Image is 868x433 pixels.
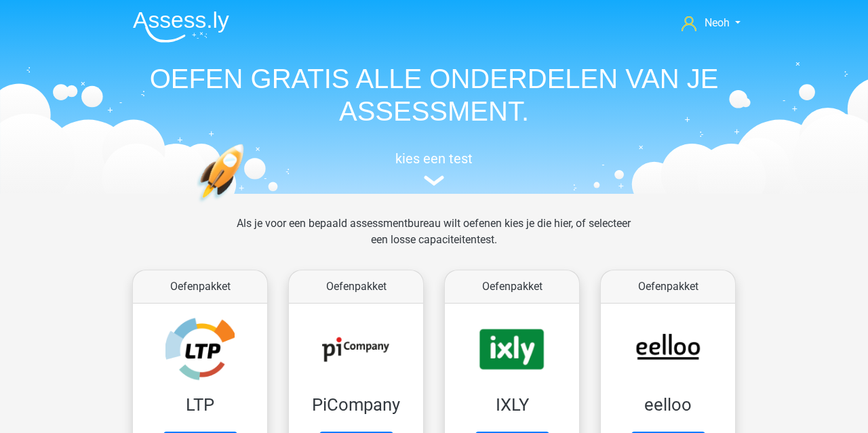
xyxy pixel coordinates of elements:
span: Neoh [705,16,730,29]
h1: OEFEN GRATIS ALLE ONDERDELEN VAN JE ASSESSMENT. [122,62,746,127]
a: Neoh [676,15,746,31]
div: Als je voor een bepaald assessmentbureau wilt oefenen kies je die hier, of selecteer een losse ca... [226,215,642,264]
a: kies een test [122,150,746,186]
img: oefenen [197,144,296,266]
img: assessment [424,176,444,186]
h5: kies een test [122,150,746,167]
img: Assessly [133,11,229,43]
